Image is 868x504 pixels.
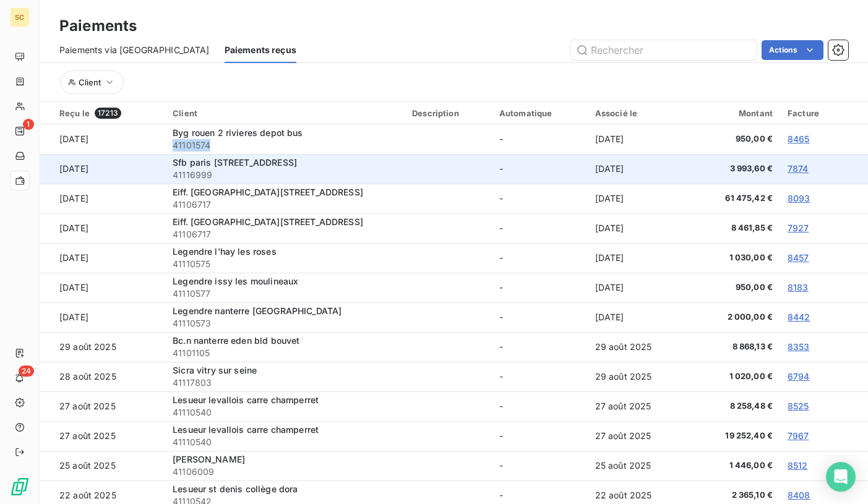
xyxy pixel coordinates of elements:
[173,228,397,241] span: 41106717
[588,213,689,243] td: [DATE]
[788,341,810,352] a: 8353
[173,484,298,494] span: Lesueur st denis collège dora
[696,281,773,294] span: 950,00 €
[588,421,689,451] td: 27 août 2025
[696,192,773,205] span: 61 475,42 €
[788,401,809,411] a: 8525
[412,108,484,118] div: Description
[173,108,397,118] div: Client
[788,312,810,322] a: 8442
[499,108,580,118] div: Automatique
[40,273,165,302] td: [DATE]
[696,400,773,412] span: 8 258,48 €
[19,365,34,377] span: 24
[696,163,773,175] span: 3 993,60 €
[173,347,397,359] span: 41101105
[173,365,257,375] span: Sicra vitry sur seine
[173,305,342,316] span: Legendre nanterre [GEOGRAPHIC_DATA]
[788,134,810,144] a: 8465
[173,377,397,389] span: 41117803
[696,108,773,118] div: Montant
[492,213,588,243] td: -
[588,302,689,332] td: [DATE]
[826,462,856,492] div: Open Intercom Messenger
[788,108,861,118] div: Facture
[173,317,397,330] span: 41110573
[40,362,165,391] td: 28 août 2025
[492,362,588,391] td: -
[10,7,30,27] div: SC
[492,391,588,421] td: -
[173,466,397,478] span: 41106009
[40,332,165,362] td: 29 août 2025
[588,332,689,362] td: 29 août 2025
[40,154,165,184] td: [DATE]
[173,276,298,286] span: Legendre issy les moulineaux
[40,302,165,332] td: [DATE]
[23,119,34,130] span: 1
[40,421,165,451] td: 27 août 2025
[788,193,810,203] a: 8093
[696,222,773,234] span: 8 461,85 €
[788,282,809,293] a: 8183
[173,335,299,346] span: Bc.n nanterre eden bld bouvet
[696,430,773,442] span: 19 252,40 €
[492,243,588,273] td: -
[173,258,397,270] span: 41110575
[696,459,773,472] span: 1 446,00 €
[788,490,810,500] a: 8408
[40,243,165,273] td: [DATE]
[225,44,296,56] span: Paiements reçus
[492,154,588,184] td: -
[492,302,588,332] td: -
[595,108,682,118] div: Associé le
[788,252,809,263] a: 8457
[173,395,319,405] span: Lesueur levallois carre champerret
[492,451,588,481] td: -
[696,341,773,353] span: 8 868,13 €
[173,139,397,152] span: 41101574
[173,406,397,419] span: 41110540
[173,216,363,227] span: Eiff. [GEOGRAPHIC_DATA][STREET_ADDRESS]
[696,370,773,383] span: 1 020,00 €
[696,133,773,145] span: 950,00 €
[588,451,689,481] td: 25 août 2025
[588,124,689,154] td: [DATE]
[60,70,124,94] button: Client
[173,127,303,138] span: Byg rouen 2 rivieres depot bus
[588,273,689,302] td: [DATE]
[696,311,773,323] span: 2 000,00 €
[588,391,689,421] td: 27 août 2025
[788,163,809,174] a: 7874
[173,157,297,168] span: Sfb paris [STREET_ADDRESS]
[59,15,137,37] h3: Paiements
[696,252,773,264] span: 1 030,00 €
[40,213,165,243] td: [DATE]
[588,243,689,273] td: [DATE]
[762,40,823,60] button: Actions
[10,477,30,497] img: Logo LeanPay
[40,124,165,154] td: [DATE]
[173,454,245,464] span: [PERSON_NAME]
[173,436,397,448] span: 41110540
[40,184,165,213] td: [DATE]
[492,124,588,154] td: -
[40,451,165,481] td: 25 août 2025
[59,44,210,56] span: Paiements via [GEOGRAPHIC_DATA]
[696,489,773,502] span: 2 365,10 €
[492,332,588,362] td: -
[173,169,397,181] span: 41116999
[40,391,165,421] td: 27 août 2025
[173,199,397,211] span: 41106717
[173,246,277,257] span: Legendre l'hay les roses
[79,77,101,87] span: Client
[59,108,158,119] div: Reçu le
[95,108,121,119] span: 17213
[173,424,319,435] span: Lesueur levallois carre champerret
[788,460,808,471] a: 8512
[492,184,588,213] td: -
[173,288,397,300] span: 41110577
[788,430,809,441] a: 7967
[588,154,689,184] td: [DATE]
[173,187,363,197] span: Eiff. [GEOGRAPHIC_DATA][STREET_ADDRESS]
